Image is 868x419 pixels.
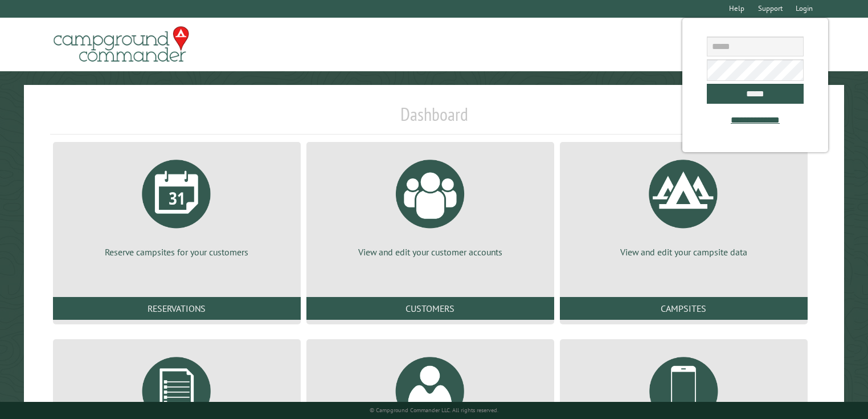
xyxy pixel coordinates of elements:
[306,297,554,320] a: Customers
[574,151,794,258] a: View and edit your campsite data
[320,151,541,258] a: View and edit your customer accounts
[53,297,301,320] a: Reservations
[50,103,818,135] h1: Dashboard
[50,22,193,67] img: Campground Commander
[67,151,287,258] a: Reserve campsites for your customers
[560,297,808,320] a: Campsites
[320,246,541,258] p: View and edit your customer accounts
[67,246,287,258] p: Reserve campsites for your customers
[574,246,794,258] p: View and edit your campsite data
[370,406,498,414] small: © Campground Commander LLC. All rights reserved.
